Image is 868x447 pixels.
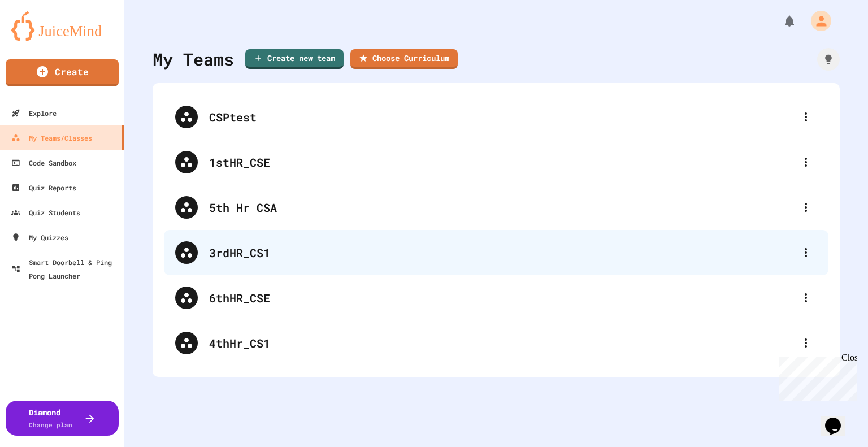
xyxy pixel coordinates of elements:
div: Chat with us now!Close [5,5,78,72]
div: 6thHR_CSE [209,289,795,306]
div: Quiz Students [11,206,80,219]
div: 6thHR_CSE [164,275,828,320]
div: 5th Hr CSA [164,185,828,230]
div: Code Sandbox [11,156,76,170]
div: How it works [817,48,840,71]
div: 1stHR_CSE [164,140,828,185]
div: My Quizzes [11,231,68,244]
div: My Notifications [762,11,799,31]
div: 1stHR_CSE [209,154,795,171]
button: DiamondChange plan [6,401,119,436]
iframe: chat widget [774,353,857,401]
a: Create [6,59,119,86]
a: Create new team [245,49,344,69]
span: Change plan [29,420,72,429]
div: CSPtest [209,109,795,125]
img: logo-orange.svg [11,11,113,41]
div: CSPtest [164,94,828,140]
div: Smart Doorbell & Ping Pong Launcher [11,255,120,283]
div: 4thHr_CS1 [164,320,828,366]
div: My Teams/Classes [11,131,92,145]
div: My Teams [153,46,234,72]
div: 4thHr_CS1 [209,335,795,351]
div: 5th Hr CSA [209,199,795,216]
iframe: chat widget [821,402,857,436]
div: Diamond [29,406,72,430]
div: 3rdHR_CS1 [209,244,795,261]
div: Explore [11,106,57,120]
div: My Account [799,8,834,34]
div: 3rdHR_CS1 [164,230,828,275]
a: Choose Curriculum [350,49,458,69]
div: Quiz Reports [11,181,76,194]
